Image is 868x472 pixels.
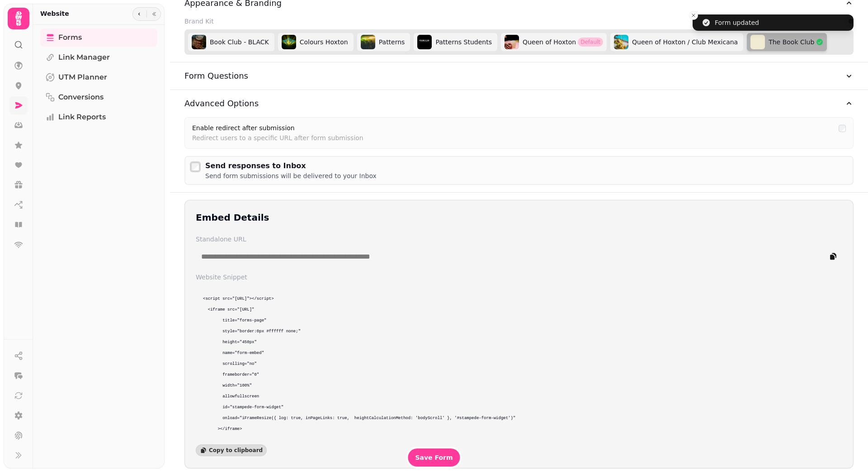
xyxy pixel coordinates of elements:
[523,38,576,47] span: Queen of Hoxton
[361,35,375,49] img: Patterns
[203,297,515,431] code: <script src="[URL]"></script> <iframe src="[URL]" title="forms-page" style="border:0px #ffffff no...
[184,17,214,26] label: Brand Kit
[578,38,603,47] span: Default
[192,124,295,132] label: Enable redirect after submission
[435,38,492,47] span: Patterns Students
[417,35,432,49] img: Patterns Students
[58,92,104,103] span: Conversions
[58,72,107,83] span: UTM Planner
[184,90,854,117] button: Advanced Options
[196,211,269,224] h2: Embed Details
[58,32,82,43] span: Forms
[379,38,405,47] span: Patterns
[205,171,377,180] div: Send form submissions will be delivered to your Inbox
[33,25,165,468] nav: Tabs
[196,273,842,282] label: Website Snippet
[300,38,348,47] span: Colours Hoxton
[40,48,157,66] a: Link Manager
[824,247,842,265] button: copy
[40,9,69,18] h2: Website
[632,38,738,47] span: Queen of Hoxton / Club Mexicana
[408,448,460,467] button: Save Form
[192,35,206,49] img: Book Club - BLACK
[58,52,110,63] span: Link Manager
[210,38,269,47] span: Book Club - BLACK
[715,18,759,27] div: Form updated
[196,444,267,456] button: Copy to clipboard
[750,35,765,49] img: The Book Club
[769,38,814,47] span: The Book Club
[40,108,157,126] a: Link Reports
[689,11,698,20] button: Close toast
[40,28,157,47] a: Forms
[184,62,854,90] button: Form Questions
[192,131,833,141] p: Redirect users to a specific URL after form submission
[58,112,106,123] span: Link Reports
[282,35,296,49] img: Colours Hoxton
[505,35,519,49] img: Queen of Hoxton
[196,235,842,244] label: Standalone URL
[184,97,259,110] h3: Advanced Options
[415,454,453,461] span: Save Form
[184,70,248,82] h3: Form Questions
[40,88,157,106] a: Conversions
[209,448,263,453] span: Copy to clipboard
[614,35,628,49] img: Queen of Hoxton / Club Mexicana
[205,160,377,171] div: Send responses to Inbox
[40,68,157,86] a: UTM Planner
